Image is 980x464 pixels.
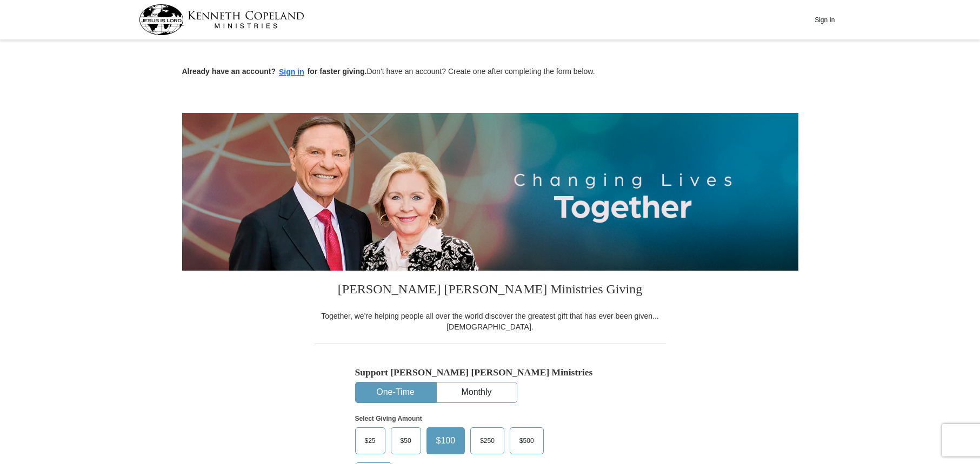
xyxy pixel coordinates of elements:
div: Together, we're helping people all over the world discover the greatest gift that has ever been g... [315,311,666,332]
button: Sign in [276,66,308,78]
img: kcm-header-logo.svg [139,4,304,35]
strong: Already have an account? for faster giving. [182,67,367,76]
span: $500 [514,433,539,449]
h3: [PERSON_NAME] [PERSON_NAME] Ministries Giving [315,271,666,311]
p: Don't have an account? Create one after completing the form below. [182,66,798,78]
button: Sign In [809,11,841,28]
h5: Support [PERSON_NAME] [PERSON_NAME] Ministries [355,367,625,378]
span: $25 [359,433,381,449]
strong: Select Giving Amount [355,415,422,422]
button: Monthly [437,382,517,402]
button: One-Time [356,382,436,402]
span: $250 [475,433,500,449]
span: $100 [431,433,461,449]
span: $50 [395,433,417,449]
